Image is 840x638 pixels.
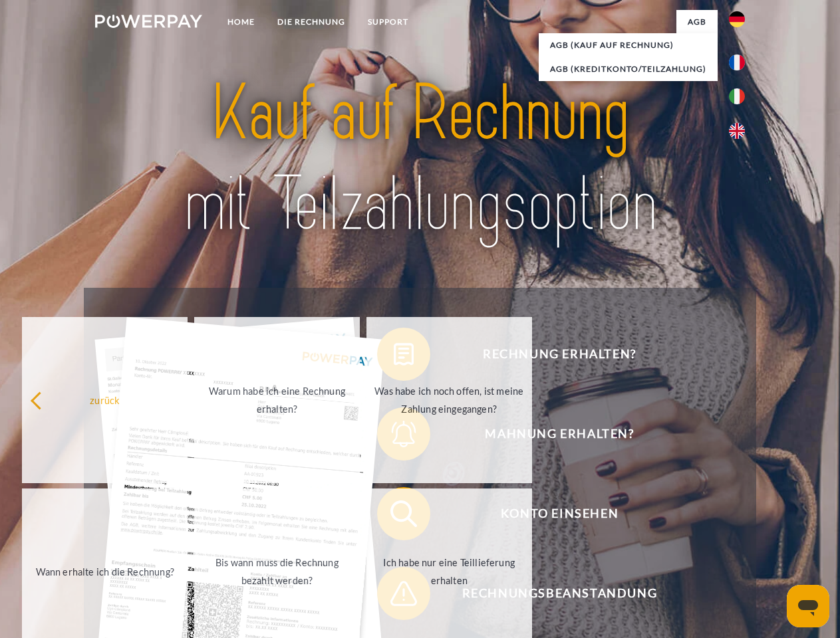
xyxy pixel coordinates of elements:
div: zurück [30,391,180,409]
div: Ich habe nur eine Teillieferung erhalten [374,554,524,589]
div: Wann erhalte ich die Rechnung? [30,562,180,580]
div: Was habe ich noch offen, ist meine Zahlung eingegangen? [374,382,524,418]
button: Mahnung erhalten? [377,407,723,461]
iframe: Schaltfläche zum Öffnen des Messaging-Fensters [787,585,829,627]
img: it [729,88,745,104]
div: Bis wann muss die Rechnung bezahlt werden? [202,554,352,589]
button: Konto einsehen [377,487,723,540]
a: Was habe ich noch offen, ist meine Zahlung eingegangen? [366,317,532,483]
a: DIE RECHNUNG [266,10,356,34]
span: Konto einsehen [396,487,722,540]
div: Warum habe ich eine Rechnung erhalten? [202,382,352,418]
button: Rechnung erhalten? [377,328,723,381]
a: agb [676,10,718,34]
button: Rechnungsbeanstandung [377,567,723,620]
img: en [729,123,745,139]
img: title-powerpay_de.svg [127,64,713,255]
img: de [729,11,745,27]
a: SUPPORT [356,10,420,34]
img: fr [729,54,745,70]
span: Rechnung erhalten? [396,328,722,381]
span: Mahnung erhalten? [396,407,722,461]
a: AGB (Kauf auf Rechnung) [539,33,718,57]
span: Rechnungsbeanstandung [396,567,722,620]
img: logo-powerpay-white.svg [95,15,202,28]
a: AGB (Kreditkonto/Teilzahlung) [539,57,718,81]
a: Home [216,10,266,34]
